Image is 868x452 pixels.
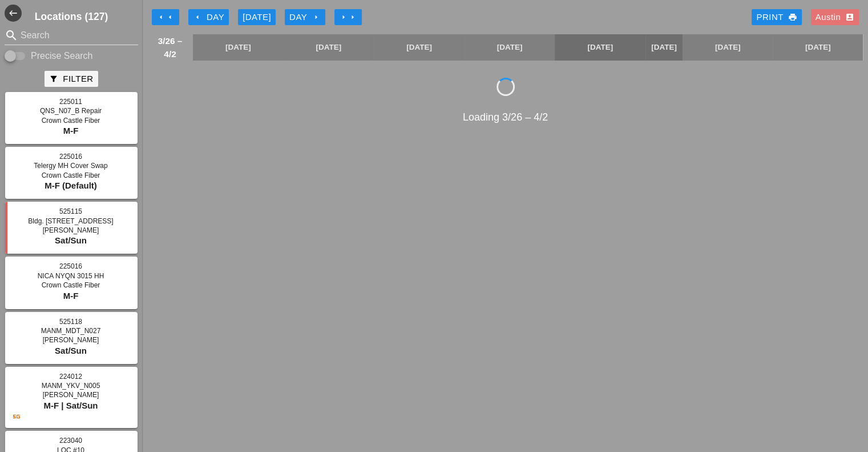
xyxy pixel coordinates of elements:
[845,13,854,22] i: account_box
[289,11,321,24] div: Day
[43,226,99,234] span: [PERSON_NAME]
[243,11,271,24] div: [DATE]
[5,5,22,22] button: Shrink Sidebar
[42,382,100,390] span: MANM_YKV_N005
[165,13,175,22] i: arrow_left
[49,73,93,86] div: Filter
[45,181,97,190] span: M-F (Default)
[59,207,82,215] span: 525115
[59,318,82,326] span: 525118
[773,34,863,61] a: [DATE]
[312,13,321,22] i: arrow_right
[193,13,202,22] i: arrow_left
[55,346,87,355] span: Sat/Sun
[5,5,22,22] i: west
[59,262,82,270] span: 225016
[43,401,98,410] span: M-F | Sat/Sun
[28,217,113,225] span: Bldg. [STREET_ADDRESS]
[188,9,229,25] button: Day
[555,34,645,61] a: [DATE]
[752,9,801,25] a: Print
[55,235,87,245] span: Sat/Sun
[41,327,101,335] span: MANM_MDT_N027
[348,13,357,22] i: arrow_right
[156,13,165,22] i: arrow_left
[756,11,797,24] div: Print
[334,9,362,25] button: Move Ahead 1 Week
[788,13,797,22] i: print
[43,391,99,399] span: [PERSON_NAME]
[40,107,102,115] span: QNS_N07_B Repair
[5,49,138,63] div: Enable Precise search to match search terms exactly.
[63,291,79,301] span: M-F
[339,13,348,22] i: arrow_right
[59,437,82,445] span: 223040
[49,74,58,83] i: filter_alt
[374,34,465,61] a: [DATE]
[645,34,683,61] a: [DATE]
[31,50,93,62] label: Precise Search
[42,117,100,125] span: Crown Castle Fiber
[21,26,122,45] input: Search
[59,98,82,106] span: 225011
[811,9,859,25] button: Austin
[63,126,79,135] span: M-F
[59,153,82,161] span: 225016
[153,34,187,61] span: 3/26 – 4/2
[38,272,104,280] span: NICA NYQN 3015 HH
[12,412,21,421] i: 5g
[42,171,100,179] span: Crown Castle Fiber
[285,9,325,25] button: Day
[59,373,82,381] span: 224012
[193,11,224,24] div: Day
[43,336,99,344] span: [PERSON_NAME]
[465,34,555,61] a: [DATE]
[42,281,100,289] span: Crown Castle Fiber
[5,29,18,42] i: search
[34,162,107,170] span: Telergy MH Cover Swap
[238,9,276,25] button: [DATE]
[683,34,773,61] a: [DATE]
[147,110,863,125] div: Loading 3/26 – 4/2
[152,9,179,25] button: Move Back 1 Week
[45,71,98,87] button: Filter
[193,34,284,61] a: [DATE]
[284,34,374,61] a: [DATE]
[815,11,854,24] div: Austin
